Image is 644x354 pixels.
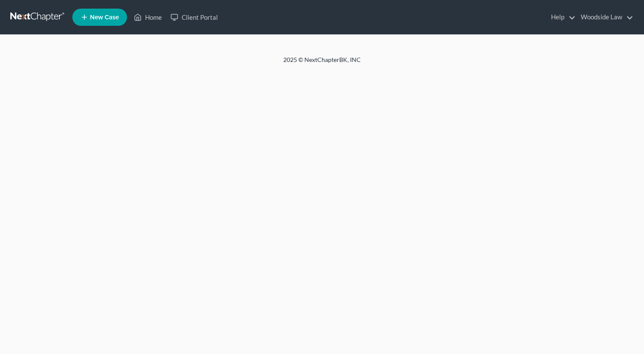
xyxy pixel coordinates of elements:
[547,9,576,25] a: Help
[166,9,222,25] a: Client Portal
[77,55,567,71] div: 2025 © NextChapterBK, INC
[130,9,166,25] a: Home
[72,9,127,26] new-legal-case-button: New Case
[576,9,633,25] a: Woodside Law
